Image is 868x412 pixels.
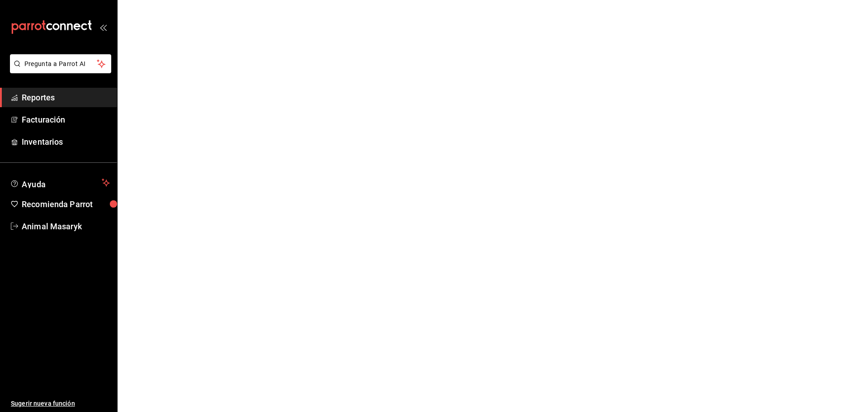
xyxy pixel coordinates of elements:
[22,114,110,126] span: Facturación
[22,136,110,148] span: Inventarios
[22,91,110,104] span: Reportes
[10,54,111,73] button: Pregunta a Parrot AI
[22,198,110,210] span: Recomienda Parrot
[6,66,111,75] a: Pregunta a Parrot AI
[22,220,110,232] span: Animal Masaryk
[24,59,97,69] span: Pregunta a Parrot AI
[11,399,110,408] span: Sugerir nueva función
[99,24,107,31] button: open_drawer_menu
[22,177,98,188] span: Ayuda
